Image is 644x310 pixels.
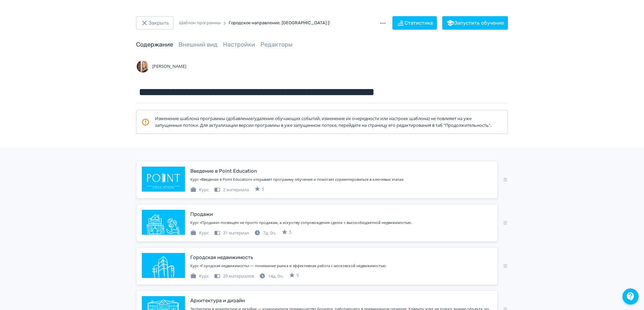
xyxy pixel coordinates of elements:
[223,41,255,48] a: Настройки
[190,210,213,218] div: Продажи
[190,263,492,269] div: Курс «Городская недвижимость» — понимание рынка и эффективная работа с московской недвижимостью.
[179,20,221,26] div: Шаблон программы
[214,273,254,280] div: 29 материалов
[442,16,508,30] button: Запустить обучение
[190,273,209,280] div: Курс
[152,63,186,70] span: [PERSON_NAME]
[289,229,291,236] span: 5
[229,20,330,26] div: Городское направление. [GEOGRAPHIC_DATA] [DATE]
[262,186,264,193] span: 5
[136,41,173,48] a: Содержание
[263,230,269,236] span: 7д.
[392,16,437,30] button: Статистика
[278,273,284,279] span: 0ч.
[190,167,257,175] div: Введение в Point Education
[179,41,218,48] a: Внешний вид
[136,16,173,30] button: Закрыть
[136,60,150,73] img: Avatar
[190,220,492,226] div: Курс «Продажи» посвящён не просто продажам, а искусству сопровождения сделок с высокобюджетной не...
[190,297,245,305] div: Архитектура и дизайн
[190,187,209,193] div: Курс
[141,115,492,129] div: Изменение шаблона программы (добавление/удаление обучающих событий, изменение их очередности или ...
[296,272,299,279] span: 5
[260,41,293,48] a: Редакторы
[214,230,249,236] div: 31 материал
[190,177,492,182] div: Курс «Введение в Point Education» открывает программу обучения и помогает сориентироваться в ключ...
[270,230,276,236] span: 0ч.
[214,187,249,193] div: 2 материала
[268,273,276,279] span: 14д.
[190,230,209,236] div: Курс
[190,254,253,261] div: Городская недвижимость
